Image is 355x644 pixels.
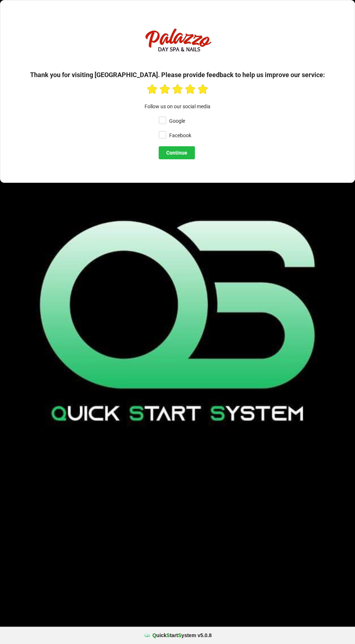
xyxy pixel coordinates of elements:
button: Continue [159,146,195,159]
label: Follow us on our social media [145,104,210,109]
span: S [178,632,181,638]
div: Google [169,117,185,125]
div: Facebook [169,132,191,139]
span: S [167,632,170,638]
span: Q [153,632,156,638]
h3: Thank you for visiting [GEOGRAPHIC_DATA]. Please provide feedback to help us improve our service: [24,71,331,79]
img: PalazzoDaySpaNails-Logo.png [141,24,214,60]
img: favicon.ico [143,632,151,639]
b: uick tart ystem v 5.0.8 [153,632,212,639]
